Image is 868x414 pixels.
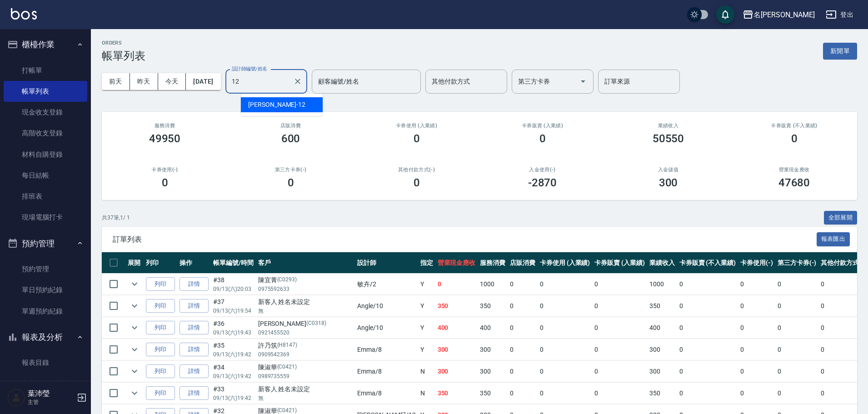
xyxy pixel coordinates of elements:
h3: 帳單列表 [102,50,145,62]
button: 列印 [146,321,175,335]
h2: 店販消費 [239,123,343,129]
td: 300 [435,339,478,360]
td: N [418,361,435,382]
td: 300 [647,339,677,360]
h3: -2870 [528,176,557,189]
p: 主管 [28,398,74,406]
div: 名[PERSON_NAME] [753,9,815,20]
h3: 50550 [653,132,684,145]
td: 0 [538,295,593,317]
td: 0 [538,361,593,382]
td: 0 [538,339,593,360]
button: 列印 [146,299,175,313]
h2: 入金使用(-) [490,167,594,173]
td: 0 [508,339,538,360]
h3: 47680 [778,176,810,189]
a: 單週預約紀錄 [4,301,87,322]
h3: 0 [791,132,798,145]
td: 0 [775,383,819,404]
h3: 600 [281,132,300,145]
td: #38 [211,274,256,295]
th: 卡券販賣 (入業績) [592,252,647,274]
a: 排班表 [4,186,87,207]
td: 0 [677,361,738,382]
h3: 0 [414,176,420,189]
td: 0 [738,295,775,317]
button: 今天 [158,73,186,90]
p: (C0318) [306,319,326,329]
button: save [716,5,734,24]
a: 新開單 [823,46,857,55]
td: 0 [538,317,593,339]
label: 設計師編號/姓名 [232,65,267,72]
a: 打帳單 [4,60,87,81]
th: 卡券販賣 (不入業績) [677,252,738,274]
td: Y [418,317,435,339]
td: 1000 [478,274,508,295]
h2: 卡券使用(-) [113,167,217,173]
button: 全部展開 [824,211,858,225]
a: 詳情 [180,277,209,291]
td: #33 [211,383,256,404]
p: 09/13 (六) 20:03 [213,285,254,293]
th: 卡券使用 (入業績) [538,252,593,274]
img: Person [7,389,25,407]
a: 預約管理 [4,259,87,279]
td: 0 [508,361,538,382]
td: 0 [775,274,819,295]
td: 0 [508,383,538,404]
td: 0 [508,317,538,339]
h3: 300 [659,176,678,189]
td: 0 [738,383,775,404]
td: 400 [478,317,508,339]
td: 0 [538,274,593,295]
button: 新開單 [823,43,857,60]
div: [PERSON_NAME] [258,319,353,329]
td: 0 [508,295,538,317]
td: 0 [677,317,738,339]
div: 陳宜菁 [258,275,353,285]
button: 登出 [822,6,857,23]
a: 現場電腦打卡 [4,207,87,228]
td: 0 [738,339,775,360]
h2: 其他付款方式(-) [364,167,469,173]
a: 材料自購登錄 [4,144,87,165]
td: 0 [592,295,647,317]
button: expand row [128,277,141,291]
button: [DATE] [186,73,220,90]
button: 名[PERSON_NAME] [739,5,818,24]
td: 0 [775,317,819,339]
td: 350 [478,383,508,404]
td: #37 [211,295,256,317]
td: 0 [538,383,593,404]
button: 前天 [102,73,130,90]
a: 詳情 [180,386,209,400]
button: Open [576,74,590,89]
td: 300 [647,361,677,382]
div: 許乃筑 [258,341,353,350]
h2: 卡券使用 (入業績) [364,123,469,129]
td: 400 [647,317,677,339]
td: 350 [435,295,478,317]
h3: 0 [539,132,546,145]
p: 0909542369 [258,350,353,359]
td: 0 [592,383,647,404]
th: 客戶 [256,252,355,274]
a: 詳情 [180,299,209,313]
td: 敏卉 /2 [355,274,418,295]
p: 0989735559 [258,372,353,380]
td: 0 [775,339,819,360]
p: 0921455520 [258,329,353,337]
h2: 卡券販賣 (不入業績) [742,123,846,129]
button: 列印 [146,343,175,357]
button: 報表匯出 [817,232,850,246]
td: #36 [211,317,256,339]
a: 店家區間累計表 [4,374,87,394]
button: 列印 [146,364,175,379]
td: Y [418,295,435,317]
p: 09/13 (六) 19:42 [213,372,254,380]
p: (H8147) [277,341,298,350]
td: Y [418,339,435,360]
h2: 入金儲值 [616,167,720,173]
th: 服務消費 [478,252,508,274]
